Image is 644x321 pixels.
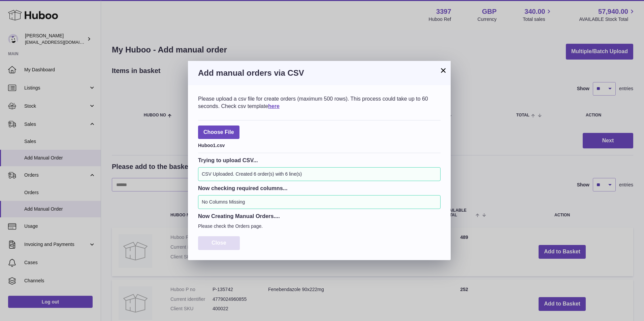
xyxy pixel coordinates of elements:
button: Close [198,236,240,250]
span: Choose File [198,126,239,139]
div: Please upload a csv file for create orders (maximum 500 rows). This process could take up to 60 s... [198,95,441,110]
h3: Now Creating Manual Orders.... [198,212,441,220]
div: CSV Uploaded. Created 6 order(s) with 6 line(s) [198,167,441,181]
span: Close [212,240,226,246]
div: Huboo1.csv [198,141,441,149]
h3: Trying to upload CSV... [198,156,441,164]
div: No Columns Missing [198,195,441,209]
h3: Add manual orders via CSV [198,68,441,78]
p: Please check the Orders page. [198,223,441,229]
button: × [439,66,447,74]
h3: Now checking required columns... [198,184,441,192]
a: here [268,103,280,109]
